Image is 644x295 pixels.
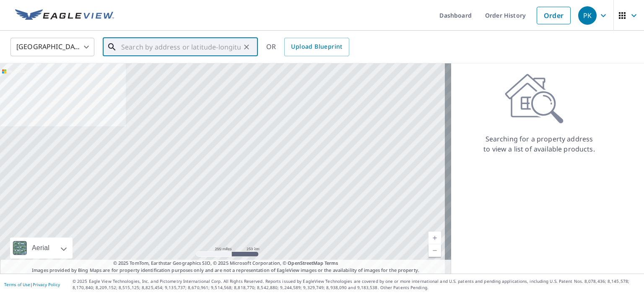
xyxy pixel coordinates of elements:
button: Clear [241,41,252,53]
a: Current Level 5, Zoom Out [428,244,441,257]
a: Upload Blueprint [284,38,349,56]
div: [GEOGRAPHIC_DATA] [10,35,94,59]
a: Order [537,7,571,24]
a: Terms of Use [4,282,30,287]
p: Searching for a property address to view a list of available products. [483,134,595,154]
div: PK [578,6,597,25]
a: Terms [325,260,338,266]
div: Aerial [29,238,52,258]
span: Upload Blueprint [291,42,342,52]
a: Privacy Policy [33,282,60,287]
div: OR [266,38,349,56]
div: Aerial [10,238,73,258]
span: © 2025 TomTom, Earthstar Geographics SIO, © 2025 Microsoft Corporation, © [113,260,338,267]
input: Search by address or latitude-longitude [121,35,241,59]
img: EV Logo [15,9,114,22]
p: © 2025 Eagle View Technologies, Inc. and Pictometry International Corp. All Rights Reserved. Repo... [73,278,640,291]
a: Current Level 5, Zoom In [428,232,441,244]
p: | [4,282,60,287]
a: OpenStreetMap [288,260,323,266]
